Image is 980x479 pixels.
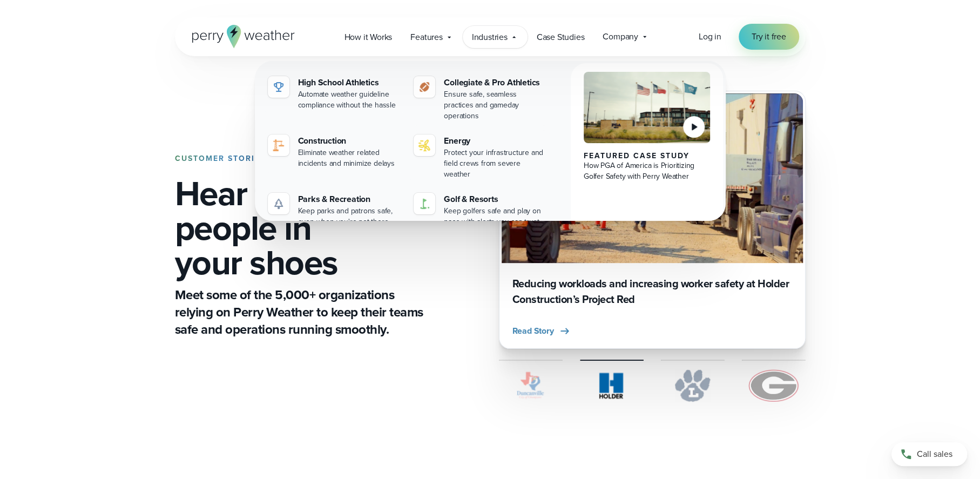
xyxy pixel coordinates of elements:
button: Read Story [512,325,571,338]
a: Case Studies [528,26,594,48]
img: proathletics-icon@2x-1.svg [418,80,431,93]
div: Parks & Recreation [298,193,401,206]
h3: Reducing workloads and increasing worker safety at Holder Construction’s Project Red [512,276,792,307]
span: Read Story [512,325,554,338]
img: City of Duncanville Logo [499,369,563,402]
div: Ensure safe, seamless practices and gameday operations [444,89,547,122]
strong: CUSTOMER STORIES [175,153,266,164]
div: Collegiate & Pro Athletics [444,76,547,89]
div: Eliminate weather related incidents and minimize delays [298,147,401,169]
a: Parks & Recreation Keep parks and patrons safe, even when you're not there [263,188,405,232]
a: Construction Eliminate weather related incidents and minimize delays [263,130,405,173]
a: Try it free [739,24,799,50]
img: PGA of America, Frisco Campus [584,72,711,143]
span: Case Studies [537,31,585,44]
div: Keep golfers safe and play on pace with alerts you can trust [444,206,547,227]
span: How it Works [344,31,393,44]
span: Call sales [917,448,952,461]
div: Keep parks and patrons safe, even when you're not there [298,206,401,227]
img: energy-icon@2x-1.svg [418,139,431,152]
a: PGA of America, Frisco Campus Featured Case Study How PGA of America is Prioritizing Golfer Safet... [571,63,724,240]
div: Construction [298,134,401,147]
img: highschool-icon.svg [272,80,285,93]
img: parks-icon-grey.svg [272,197,285,210]
img: Holder.svg [580,369,644,402]
a: Golf & Resorts Keep golfers safe and play on pace with alerts you can trust [409,188,551,232]
a: Collegiate & Pro Athletics Ensure safe, seamless practices and gameday operations [409,72,551,126]
p: Meet some of the 5,000+ organizations relying on Perry Weather to keep their teams safe and opera... [175,286,428,338]
div: How PGA of America is Prioritizing Golfer Safety with Perry Weather [584,160,711,182]
span: Industries [472,31,508,44]
a: How it Works [335,26,402,48]
a: Log in [699,30,721,43]
div: Golf & Resorts [444,193,547,206]
div: Automate weather guideline compliance without the hassle [298,89,401,111]
img: noun-crane-7630938-1@2x.svg [272,139,285,152]
div: Protect your infrastructure and field crews from severe weather [444,147,547,180]
div: High School Athletics [298,76,401,89]
span: Company [603,30,638,43]
h1: Hear from people in your shoes [175,176,428,280]
a: High School Athletics Automate weather guideline compliance without the hassle [263,72,405,115]
div: Energy [444,134,547,147]
span: Try it free [752,30,786,43]
span: Features [410,31,442,44]
img: golf-iconV2.svg [418,197,431,210]
a: Energy Protect your infrastructure and field crews from severe weather [409,130,551,184]
div: Featured Case Study [584,152,711,160]
a: Call sales [891,442,967,466]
